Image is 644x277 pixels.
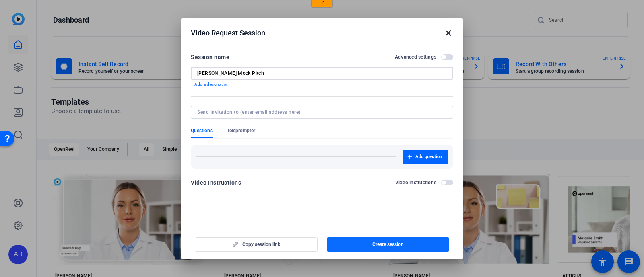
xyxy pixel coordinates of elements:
[191,28,453,38] div: Video Request Session
[372,241,404,248] span: Create session
[444,28,453,38] mat-icon: close
[19,3,29,13] img: blueamy
[327,237,450,252] button: Create session
[402,150,448,164] button: Add question
[197,70,447,76] input: Enter Session Name
[395,54,436,60] h2: Advanced settings
[415,154,442,160] span: Add question
[191,127,213,134] span: Questions
[395,179,437,186] h2: Video Instructions
[191,178,241,187] div: Video Instructions
[197,109,444,115] input: Send invitation to (enter email address here)
[147,3,165,13] button: LOAD
[227,127,255,134] span: Teleprompter
[109,3,147,13] input: ASIN
[41,3,105,14] input: ASIN, PO, Alias, + more...
[191,52,229,62] div: Session name
[191,81,453,88] p: + Add a description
